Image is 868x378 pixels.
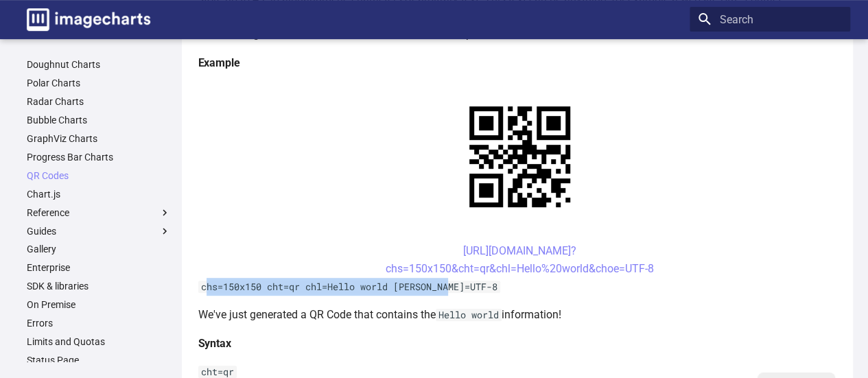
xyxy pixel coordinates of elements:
a: Radar Charts [27,95,171,108]
a: SDK & libraries [27,280,171,292]
a: Chart.js [27,188,171,200]
a: Polar Charts [27,77,171,89]
code: chs=150x150 cht=qr chl=Hello world [PERSON_NAME]=UTF-8 [198,281,500,293]
h4: Example [198,54,842,72]
a: GraphViz Charts [27,132,171,145]
a: [URL][DOMAIN_NAME]?chs=150x150&cht=qr&chl=Hello%20world&choe=UTF-8 [386,244,654,275]
input: Search [690,7,850,32]
a: Image-Charts documentation [21,3,156,36]
img: logo [27,8,150,31]
a: Status Page [27,354,171,366]
a: Errors [27,317,171,329]
code: Hello world [436,309,502,321]
label: Guides [27,225,171,237]
a: Doughnut Charts [27,58,171,71]
code: cht=qr [198,366,237,378]
a: QR Codes [27,169,171,182]
a: Progress Bar Charts [27,151,171,163]
a: Enterprise [27,261,171,274]
a: Gallery [27,243,171,255]
label: Reference [27,206,171,219]
p: We've just generated a QR Code that contains the information! [198,306,842,324]
a: Bubble Charts [27,114,171,126]
a: Limits and Quotas [27,335,171,348]
a: On Premise [27,298,171,311]
img: chart [445,82,594,231]
h4: Syntax [198,335,842,353]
